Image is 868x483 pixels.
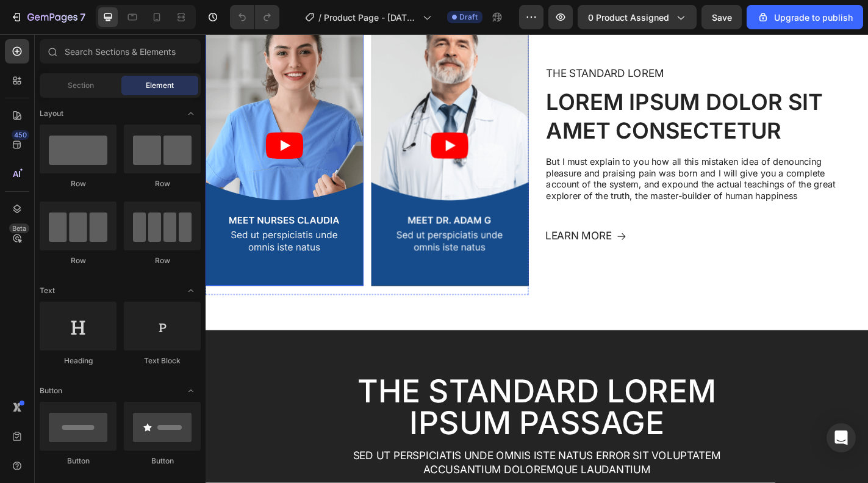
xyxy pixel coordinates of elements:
[146,80,174,91] span: Element
[131,376,601,448] h2: The standard Lorem Ipsum passage
[40,178,117,189] div: Row
[40,255,117,266] div: Row
[12,130,29,140] div: 450
[206,34,868,483] iframe: Design area
[712,12,732,23] span: Save
[376,135,722,186] p: But I must explain to you how all this mistaken idea of denouncing pleasure and praising pain was...
[324,11,418,24] span: Product Page - [DATE] 08:58:38
[318,11,321,24] span: /
[124,255,201,266] div: Row
[181,381,201,401] span: Toggle open
[230,5,279,29] div: Undo/Redo
[40,385,62,396] span: Button
[124,456,201,467] div: Button
[459,12,478,23] span: Draft
[40,456,117,467] div: Button
[40,108,63,119] span: Layout
[747,5,863,29] button: Upgrade to publish
[68,80,94,91] span: Section
[181,281,201,300] span: Toggle open
[40,285,55,296] span: Text
[181,104,201,123] span: Toggle open
[80,10,85,24] p: 7
[124,178,201,189] div: Row
[40,355,117,366] div: Heading
[701,5,742,29] button: Save
[9,223,29,233] div: Beta
[5,5,91,29] button: 7
[40,39,201,64] input: Search Sections & Elements
[578,5,697,29] button: 0 product assigned
[827,423,856,452] div: Open Intercom Messenger
[124,355,201,366] div: Text Block
[376,37,722,52] p: The standard Lorem
[757,11,853,24] div: Upgrade to publish
[375,216,465,231] button: LEARN MORE
[375,58,723,124] h2: Lorem ipsum dolor sit amet consectetur
[249,109,290,138] button: Play
[588,11,669,24] span: 0 product assigned
[375,216,449,231] div: LEARN MORE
